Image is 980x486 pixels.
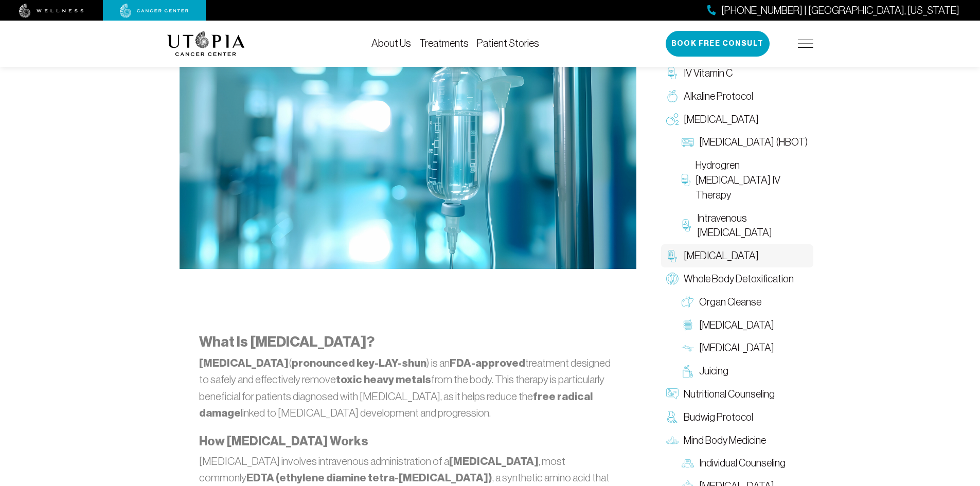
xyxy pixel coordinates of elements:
span: [MEDICAL_DATA] [699,318,774,333]
img: Nutritional Counseling [666,388,679,400]
strong: EDTA (ethylene diamine tetra-[MEDICAL_DATA]) [246,471,492,484]
img: Oxygen Therapy [666,113,679,125]
img: Mind Body Medicine [666,434,679,446]
span: Mind Body Medicine [684,433,766,448]
img: icon-hamburger [798,40,813,48]
img: Chelation Therapy [666,250,679,262]
button: Book Free Consult [666,31,770,57]
img: Hydrogren Peroxide IV Therapy [682,174,690,186]
a: [MEDICAL_DATA] [676,314,813,337]
a: Budwig Protocol [661,406,813,429]
a: Mind Body Medicine [661,429,813,452]
img: Intravenous Ozone Therapy [682,219,692,231]
span: Alkaline Protocol [684,89,753,104]
span: Hydrogren [MEDICAL_DATA] IV Therapy [696,158,808,202]
a: IV Vitamin C [661,62,813,85]
a: Hydrogren [MEDICAL_DATA] IV Therapy [676,154,813,206]
a: Nutritional Counseling [661,383,813,406]
a: Intravenous [MEDICAL_DATA] [676,207,813,245]
span: [MEDICAL_DATA] (HBOT) [699,135,808,150]
span: IV Vitamin C [684,66,733,81]
a: [MEDICAL_DATA] [661,244,813,267]
span: [MEDICAL_DATA] [684,112,759,127]
a: About Us [371,38,411,49]
span: Intravenous [MEDICAL_DATA] [697,211,808,241]
span: Nutritional Counseling [684,387,775,402]
img: cancer center [120,4,189,18]
img: Juicing [682,365,694,377]
a: Patient Stories [477,38,539,49]
a: [MEDICAL_DATA] (HBOT) [676,131,813,154]
a: Juicing [676,359,813,383]
span: Juicing [699,364,728,379]
p: ( ) is an treatment designed to safely and effectively remove from the body. This therapy is part... [199,355,617,422]
span: [PHONE_NUMBER] | [GEOGRAPHIC_DATA], [US_STATE] [721,3,959,18]
img: IV Vitamin C [666,67,679,79]
img: Hyperbaric Oxygen Therapy (HBOT) [682,136,694,149]
span: [MEDICAL_DATA] [684,248,759,263]
img: Organ Cleanse [682,296,694,308]
strong: toxic heavy metals [336,373,431,386]
a: [MEDICAL_DATA] [676,336,813,359]
strong: How [MEDICAL_DATA] Works [199,434,368,448]
a: [PHONE_NUMBER] | [GEOGRAPHIC_DATA], [US_STATE] [707,3,959,18]
strong: FDA-approved [450,356,525,370]
span: Whole Body Detoxification [684,272,794,286]
span: Individual Counseling [699,456,786,471]
a: Treatments [419,38,469,49]
a: Alkaline Protocol [661,85,813,108]
img: Alkaline Protocol [666,90,679,102]
span: Organ Cleanse [699,295,761,310]
span: [MEDICAL_DATA] [699,340,774,355]
strong: [MEDICAL_DATA] [449,455,539,468]
a: Whole Body Detoxification [661,267,813,291]
img: logo [167,31,245,56]
img: Individual Counseling [682,457,694,470]
strong: pronounced key-LAY-shun [292,356,426,370]
img: wellness [19,4,84,18]
img: Colon Therapy [682,319,694,331]
strong: [MEDICAL_DATA] [199,356,289,370]
a: Individual Counseling [676,452,813,475]
img: Chelation Therapy [180,13,636,269]
a: [MEDICAL_DATA] [661,108,813,131]
span: Budwig Protocol [684,410,753,425]
img: Budwig Protocol [666,411,679,423]
a: Organ Cleanse [676,291,813,314]
img: Lymphatic Massage [682,342,694,354]
strong: What Is [MEDICAL_DATA]? [199,333,375,350]
img: Whole Body Detoxification [666,273,679,285]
